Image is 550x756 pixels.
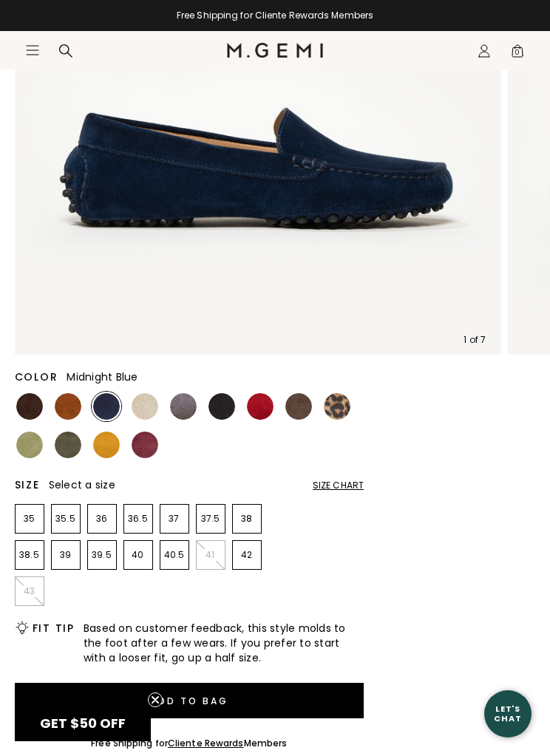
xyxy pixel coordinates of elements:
[464,334,486,346] div: 1 of 7
[25,43,40,58] button: Open site menu
[15,479,40,491] h2: Size
[208,393,235,420] img: Black
[324,393,350,420] img: Leopard Print
[15,683,364,718] button: Add to Bag
[168,737,244,749] a: Cliente Rewards
[16,513,44,525] p: 35
[15,704,151,741] div: GET $50 OFFClose teaser
[49,477,115,492] span: Select a size
[15,371,58,383] h2: Color
[84,621,364,665] span: Based on customer feedback, this style molds to the foot after a few wears. If you prefer to star...
[40,714,126,732] span: GET $50 OFF
[233,513,261,525] p: 38
[197,513,225,525] p: 37.5
[16,549,44,561] p: 38.5
[132,393,158,420] img: Latte
[132,432,158,458] img: Burgundy
[285,393,312,420] img: Mushroom
[93,393,120,420] img: Midnight Blue
[484,704,532,723] div: Let's Chat
[33,622,75,634] h2: Fit Tip
[510,47,525,61] span: 0
[88,513,116,525] p: 36
[160,549,189,561] p: 40.5
[67,370,137,384] span: Midnight Blue
[88,549,116,561] p: 39.5
[16,585,44,597] p: 43
[16,432,43,458] img: Pistachio
[197,549,225,561] p: 41
[55,393,81,420] img: Saddle
[93,432,120,458] img: Sunflower
[227,43,324,58] img: M.Gemi
[233,549,261,561] p: 42
[124,513,152,525] p: 36.5
[55,432,81,458] img: Olive
[313,480,364,491] div: Size Chart
[247,393,274,420] img: Sunset Red
[160,513,189,525] p: 37
[91,738,287,749] div: Free Shipping for Members
[148,692,163,707] button: Close teaser
[124,549,152,561] p: 40
[52,513,80,525] p: 35.5
[170,393,197,420] img: Gray
[16,393,43,420] img: Chocolate
[52,549,80,561] p: 39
